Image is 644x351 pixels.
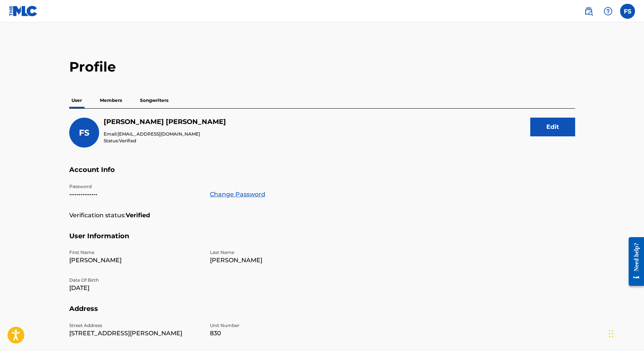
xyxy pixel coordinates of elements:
span: [EMAIL_ADDRESS][DOMAIN_NAME] [117,131,200,137]
p: Email: [104,131,226,137]
p: First Name [69,249,201,256]
p: [PERSON_NAME] [210,256,342,265]
span: Verified [119,138,136,143]
span: FS [79,128,89,138]
button: Edit [530,118,575,136]
a: Public Search [581,4,596,19]
iframe: Chat Widget [607,315,644,351]
div: Help [601,4,616,19]
img: search [584,7,593,16]
p: Street Address [69,322,201,329]
div: User Menu [620,4,635,19]
img: help [604,7,613,16]
p: Date Of Birth [69,277,201,284]
img: MLC Logo [9,6,38,16]
h5: User Information [69,232,575,249]
p: Songwriters [138,93,171,108]
p: Members [98,93,124,108]
p: Verification status: [69,211,126,220]
div: Drag [609,323,613,345]
p: [STREET_ADDRESS][PERSON_NAME] [69,329,201,338]
p: 830 [210,329,342,338]
p: Last Name [210,249,342,256]
p: Status: [104,137,226,144]
p: Password [69,183,201,190]
h5: Account Info [69,166,575,183]
p: ••••••••••••••• [69,190,201,199]
iframe: Resource Center [623,229,644,293]
a: Change Password [210,190,265,199]
p: [PERSON_NAME] [69,256,201,265]
h5: Address [69,305,575,322]
strong: Verified [126,211,150,220]
p: [DATE] [69,284,201,293]
p: User [69,93,84,108]
p: Unit Number [210,322,342,329]
h5: Finn Sutton [104,118,226,126]
h2: Profile [69,58,575,75]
